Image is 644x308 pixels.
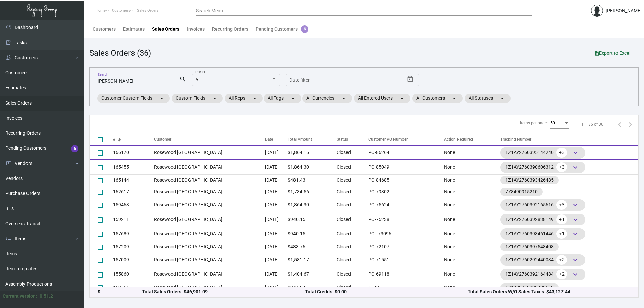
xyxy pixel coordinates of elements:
div: Tracking Number [500,136,638,142]
td: $1,734.56 [288,186,337,198]
td: Closed [337,282,365,293]
div: 1 – 36 of 36 [581,121,603,127]
mat-icon: arrow_drop_down [158,94,166,102]
td: PO-75238 [365,212,444,227]
td: $1,864.15 [288,145,337,160]
td: Rosewood [GEOGRAPHIC_DATA] [154,198,265,212]
span: Home [96,8,106,13]
span: keyboard_arrow_down [571,230,579,238]
td: None [444,174,501,186]
td: Closed [337,198,365,212]
span: keyboard_arrow_down [571,256,579,264]
mat-chip: Customer Custom Fields [97,94,170,103]
div: Tracking Number [500,136,531,142]
td: Rosewood [GEOGRAPHIC_DATA] [154,186,265,198]
span: keyboard_arrow_down [571,270,579,279]
mat-icon: search [179,75,186,83]
div: Customer PO Number [368,136,444,142]
td: Closed [337,241,365,253]
td: Rosewood [GEOGRAPHIC_DATA] [154,212,265,227]
td: Closed [337,212,365,227]
span: keyboard_arrow_down [571,149,579,157]
td: None [444,282,501,293]
span: +1 [556,229,567,239]
td: [DATE] [265,282,288,293]
td: [DATE] [265,241,288,253]
td: $940.15 [288,212,337,227]
div: Pending Customers [256,26,308,33]
td: [DATE] [265,174,288,186]
div: Action Required [444,136,473,142]
td: $483.76 [288,241,337,253]
div: Total Credits: $0.00 [305,288,468,295]
span: Customers [112,8,130,13]
td: $944.94 [288,282,337,293]
span: +3 [556,162,567,172]
td: $1,404.67 [288,267,337,282]
td: 165144 [113,174,154,186]
td: Closed [337,160,365,174]
div: Customer [154,136,265,142]
td: PO-86264 [365,145,444,160]
mat-chip: All Reps [225,94,263,103]
mat-icon: arrow_drop_down [498,94,506,102]
td: 165455 [113,160,154,174]
button: Previous page [614,119,625,130]
mat-chip: All Customers [412,94,463,103]
div: 1Z1AY2760397548408 [505,243,554,250]
span: All [195,77,200,82]
td: Closed [337,227,365,241]
td: Closed [337,174,365,186]
div: # [113,136,115,142]
mat-icon: arrow_drop_down [450,94,459,102]
span: Export to Excel [595,50,631,56]
mat-icon: arrow_drop_down [289,94,297,102]
td: 166170 [113,145,154,160]
span: +3 [556,148,567,158]
td: Rosewood [GEOGRAPHIC_DATA] [154,145,265,160]
mat-chip: All Entered Users [354,94,410,103]
input: Start date [289,78,310,83]
mat-icon: arrow_drop_down [340,94,348,102]
td: $481.43 [288,174,337,186]
td: Closed [337,267,365,282]
span: keyboard_arrow_down [571,201,579,209]
span: keyboard_arrow_down [571,215,579,224]
td: PO-85049 [365,160,444,174]
div: [PERSON_NAME] [606,7,642,14]
div: Current version: [3,293,37,300]
td: [DATE] [265,160,288,174]
div: Estimates [123,26,145,33]
mat-chip: All Currencies [302,94,352,103]
div: Action Required [444,136,501,142]
mat-chip: All Statuses [465,94,511,103]
td: [DATE] [265,212,288,227]
span: +2 [556,269,567,279]
mat-chip: All Tags [264,94,301,103]
input: End date [316,78,372,83]
td: 157689 [113,227,154,241]
td: PO-69118 [365,267,444,282]
td: None [444,267,501,282]
div: $ [98,288,142,295]
td: None [444,212,501,227]
td: 155860 [113,267,154,282]
span: 50 [550,121,555,125]
div: # [113,136,154,142]
td: PO-84685 [365,174,444,186]
div: Total Amount [288,136,337,142]
div: Total Sales Orders W/O Sales Taxes: $43,127.44 [468,288,630,295]
mat-select: Items per page: [550,121,569,126]
td: $1,581.17 [288,253,337,267]
button: Export to Excel [590,47,636,59]
td: None [444,186,501,198]
td: $1,864.30 [288,198,337,212]
td: [DATE] [265,227,288,241]
div: Date [265,136,273,142]
div: Invoices [187,26,205,33]
td: 159211 [113,212,154,227]
div: 1Z1AY2760393426485 [505,177,554,184]
td: PO-75624 [365,198,444,212]
td: 157009 [113,253,154,267]
div: Status [337,136,365,142]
